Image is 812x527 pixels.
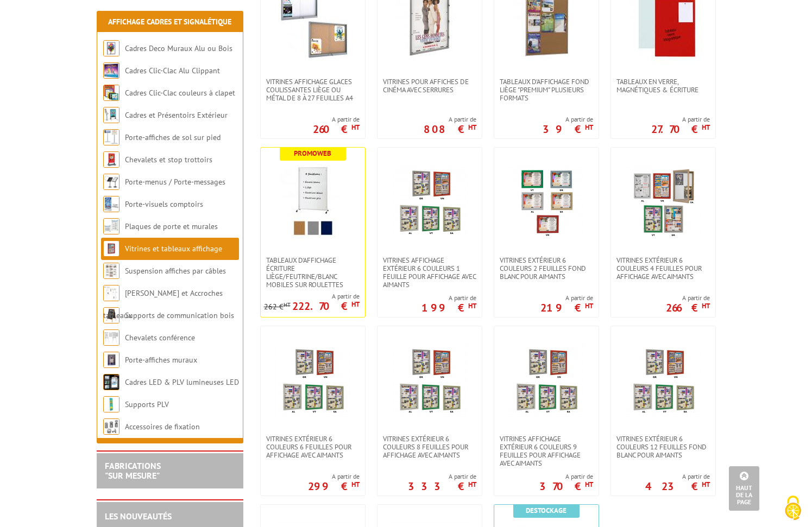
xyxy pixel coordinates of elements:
[351,123,360,132] sup: HT
[540,294,593,302] span: A partir de
[468,123,476,132] sup: HT
[468,301,476,310] sup: HT
[421,294,476,302] span: A partir de
[103,288,223,320] a: [PERSON_NAME] et Accroches tableaux
[408,472,476,481] span: A partir de
[125,310,234,320] a: Supports de communication bois
[103,285,119,301] img: Cimaises et Accroches tableaux
[611,78,715,94] a: Tableaux en verre, magnétiques & écriture
[103,62,119,79] img: Cadres Clic-Clac Alu Clippant
[313,126,360,132] p: 260 €
[539,472,593,481] span: A partir de
[351,300,360,309] sup: HT
[264,303,291,311] p: 262 €
[424,126,476,132] p: 808 €
[261,78,365,102] a: Vitrines affichage glaces coulissantes liège ou métal de 8 à 27 feuilles A4
[494,78,599,102] a: Tableaux d'affichage fond liège "Premium" plusieurs formats
[585,301,593,310] sup: HT
[383,435,476,459] span: Vitrines extérieur 6 couleurs 8 feuilles pour affichage avec aimants
[616,78,710,94] span: Tableaux en verre, magnétiques & écriture
[543,126,593,132] p: 39 €
[392,164,468,240] img: Vitrines affichage extérieur 6 couleurs 1 feuille pour affichage avec aimants
[308,483,360,490] p: 299 €
[125,266,226,276] a: Suspension affiches par câbles
[383,256,476,289] span: Vitrines affichage extérieur 6 couleurs 1 feuille pour affichage avec aimants
[779,494,807,522] img: Cookies (fenêtre modale)
[292,303,360,309] p: 222.70 €
[377,256,482,289] a: Vitrines affichage extérieur 6 couleurs 1 feuille pour affichage avec aimants
[103,418,119,435] img: Accessoires de fixation
[103,107,119,123] img: Cadres et Présentoirs Extérieur
[666,294,710,302] span: A partir de
[103,218,119,234] img: Plaques de porte et murales
[103,196,119,212] img: Porte-visuels comptoirs
[468,480,476,489] sup: HT
[611,256,715,281] a: Vitrines extérieur 6 couleurs 4 feuilles pour affichage avec aimants
[625,342,701,418] img: Vitrines extérieur 6 couleurs 12 feuilles fond blanc pour aimants
[494,256,599,281] a: Vitrines extérieur 6 couleurs 2 feuilles fond blanc pour aimants
[125,199,203,209] a: Porte-visuels comptoirs
[103,374,119,390] img: Cadres LED & PLV lumineuses LED
[543,115,593,124] span: A partir de
[125,132,221,142] a: Porte-affiches de sol sur pied
[103,263,119,279] img: Suspension affiches par câbles
[103,85,119,101] img: Cadres Clic-Clac couleurs à clapet
[540,304,593,311] p: 219 €
[494,435,599,467] a: Vitrines affichage extérieur 6 couleurs 9 feuilles pour affichage avec aimants
[377,78,482,94] a: Vitrines pour affiches de cinéma avec serrures
[266,256,360,289] span: Tableaux d'affichage écriture liège/feutrine/blanc Mobiles sur roulettes
[125,244,222,253] a: Vitrines et tableaux affichage
[616,256,710,281] span: Vitrines extérieur 6 couleurs 4 feuilles pour affichage avec aimants
[103,240,119,257] img: Vitrines et tableaux affichage
[125,88,235,98] a: Cadres Clic-Clac couleurs à clapet
[611,435,715,459] a: Vitrines extérieur 6 couleurs 12 feuilles fond blanc pour aimants
[774,490,812,527] button: Cookies (fenêtre modale)
[539,483,593,490] p: 370 €
[266,78,360,102] span: Vitrines affichage glaces coulissantes liège ou métal de 8 à 27 feuilles A4
[103,151,119,168] img: Chevalets et stop trottoirs
[125,399,169,409] a: Supports PLV
[408,483,476,490] p: 333 €
[125,177,225,187] a: Porte-menus / Porte-messages
[421,304,476,311] p: 199 €
[702,480,710,489] sup: HT
[125,110,228,120] a: Cadres et Présentoirs Extérieur
[702,123,710,132] sup: HT
[377,435,482,459] a: Vitrines extérieur 6 couleurs 8 feuilles pour affichage avec aimants
[261,256,365,289] a: Tableaux d'affichage écriture liège/feutrine/blanc Mobiles sur roulettes
[266,435,360,459] span: Vitrines extérieur 6 couleurs 6 feuilles pour affichage avec aimants
[313,115,360,124] span: A partir de
[351,480,360,489] sup: HT
[261,435,365,459] a: Vitrines extérieur 6 couleurs 6 feuilles pour affichage avec aimants
[105,511,172,522] a: LES NOUVEAUTÉS
[392,342,468,418] img: Vitrines extérieur 6 couleurs 8 feuilles pour affichage avec aimants
[264,292,360,301] span: A partir de
[508,342,584,418] img: Vitrines affichage extérieur 6 couleurs 9 feuilles pour affichage avec aimants
[585,480,593,489] sup: HT
[125,43,232,53] a: Cadres Deco Muraux Alu ou Bois
[125,422,200,431] a: Accessoires de fixation
[284,301,291,308] sup: HT
[275,342,351,418] img: Vitrines extérieur 6 couleurs 6 feuilles pour affichage avec aimants
[105,460,161,481] a: FABRICATIONS"Sur Mesure"
[103,396,119,412] img: Supports PLV
[103,329,119,346] img: Chevalets conférence
[103,174,119,190] img: Porte-menus / Porte-messages
[103,129,119,145] img: Porte-affiches de sol sur pied
[125,66,220,75] a: Cadres Clic-Clac Alu Clippant
[125,377,239,387] a: Cadres LED & PLV lumineuses LED
[125,155,212,164] a: Chevalets et stop trottoirs
[125,221,218,231] a: Plaques de porte et murales
[702,301,710,310] sup: HT
[666,304,710,311] p: 266 €
[275,164,351,240] img: Tableaux d'affichage écriture liège/feutrine/blanc Mobiles sur roulettes
[294,149,331,158] b: Promoweb
[500,256,593,281] span: Vitrines extérieur 6 couleurs 2 feuilles fond blanc pour aimants
[383,78,476,94] span: Vitrines pour affiches de cinéma avec serrures
[108,17,231,27] a: Affichage Cadres et Signalétique
[500,435,593,467] span: Vitrines affichage extérieur 6 couleurs 9 feuilles pour affichage avec aimants
[645,483,710,490] p: 423 €
[308,472,360,481] span: A partir de
[651,126,710,132] p: 27.70 €
[526,506,566,515] b: Destockage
